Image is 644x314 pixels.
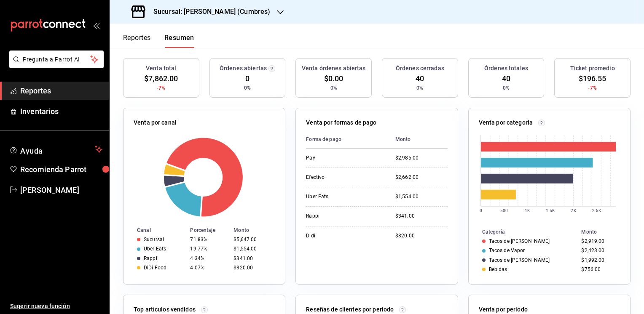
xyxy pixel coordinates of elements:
div: DiDi Food [144,265,166,271]
span: 0% [244,84,251,92]
span: Recomienda Parrot [20,164,102,175]
p: Venta por categoría [479,118,533,127]
div: Didi [306,232,382,239]
div: 71.83% [190,237,227,242]
span: Ayuda [20,144,91,154]
p: Venta por formas de pago [306,118,376,127]
div: Sucursal [144,237,164,242]
div: $341.00 [395,213,448,220]
div: $5,647.00 [233,237,271,242]
button: Pregunta a Parrot AI [9,51,104,68]
div: Pay [306,154,382,162]
div: navigation tabs [123,34,194,48]
h3: Ticket promedio [570,64,615,73]
div: $756.00 [581,266,617,272]
div: 4.07% [190,265,227,271]
div: 4.34% [190,255,227,261]
th: Canal [123,226,187,235]
span: [PERSON_NAME] [20,184,102,196]
div: $2,423.00 [581,247,617,253]
h3: Órdenes cerradas [396,64,444,73]
div: $1,554.00 [233,246,271,252]
th: Monto [230,226,285,235]
text: 2.5K [592,208,601,213]
span: Reportes [20,85,102,96]
text: 1K [525,208,530,213]
th: Categoría [469,227,578,237]
h3: Sucursal: [PERSON_NAME] (Cumbres) [147,7,270,17]
h3: Venta total [146,64,176,73]
button: Reportes [123,34,151,48]
span: 0% [503,84,510,92]
h3: Órdenes totales [484,64,528,73]
div: Bebidas [489,266,507,272]
th: Forma de pago [306,130,389,149]
div: $2,985.00 [395,154,448,162]
div: Rappi [306,213,382,220]
div: Uber Eats [306,193,382,200]
th: Porcentaje [187,226,230,235]
div: Efectivo [306,174,382,181]
div: Tacos de [PERSON_NAME] [489,238,550,244]
div: $320.00 [233,265,271,271]
th: Monto [389,130,448,149]
div: $2,662.00 [395,174,448,181]
div: $2,919.00 [581,238,617,244]
text: 1.5K [546,208,555,213]
h3: Órdenes abiertas [220,64,267,73]
div: $1,992.00 [581,257,617,263]
text: 0 [480,208,482,213]
div: $1,554.00 [395,193,448,200]
div: $320.00 [395,232,448,239]
a: Pregunta a Parrot AI [6,61,104,70]
span: 0 [245,73,250,84]
div: Rappi [144,255,157,261]
div: 19.77% [190,246,227,252]
span: 40 [502,73,510,84]
div: Tacos de [PERSON_NAME] [489,257,550,263]
span: 40 [416,73,424,84]
span: -7% [588,84,596,92]
p: Reseñas de clientes por periodo [306,305,394,314]
span: $7,862.00 [144,73,178,84]
h3: Venta órdenes abiertas [302,64,366,73]
span: Inventarios [20,106,102,117]
div: $341.00 [233,255,271,261]
span: -7% [157,84,165,92]
span: 0% [416,84,423,92]
p: Venta por periodo [479,305,528,314]
div: Tacos de Vapor. [489,247,526,253]
span: $196.55 [579,73,606,84]
button: Resumen [164,34,194,48]
p: Venta por canal [134,118,177,127]
text: 500 [500,208,507,213]
span: 0% [330,84,337,92]
span: Pregunta a Parrot AI [23,55,91,64]
th: Monto [578,227,630,237]
text: 2K [571,208,577,213]
div: Uber Eats [144,246,166,252]
span: Sugerir nueva función [10,302,102,311]
p: Top artículos vendidos [134,305,196,314]
span: $0.00 [324,73,343,84]
button: open_drawer_menu [93,22,99,29]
